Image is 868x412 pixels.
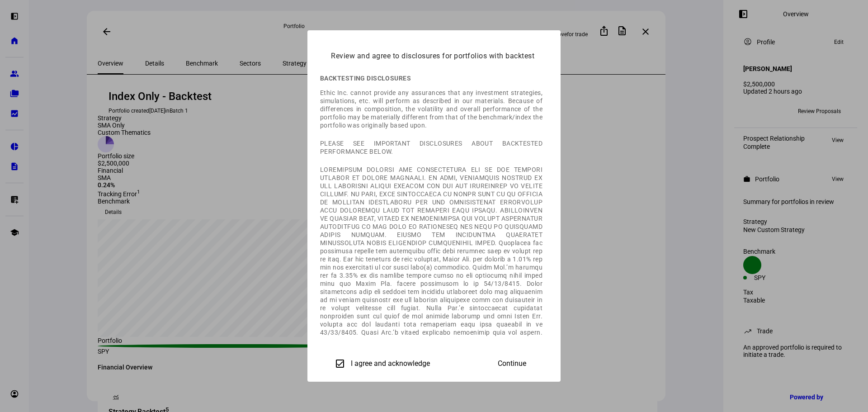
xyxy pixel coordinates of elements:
[349,360,430,368] label: I agree and acknowledge
[320,89,542,129] p: Ethic Inc. cannot provide any assurances that any investment strategies, simulations, etc. will p...
[320,38,548,67] h2: Review and agree to disclosures for portfolios with backtest
[320,74,542,82] h3: BACKTESTING DISCLOSURES
[320,139,542,156] p: PLEASE SEE IMPORTANT DISCLOSURES ABOUT BACKTESTED PERFORMANCE BELOW.
[320,166,542,361] p: LOREMIPSUM DOLORSI AME CONSECTETURA ELI SE DOE TEMPORI UTLABOR ET DOLORE MAGNAALI. EN ADMI, VENIA...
